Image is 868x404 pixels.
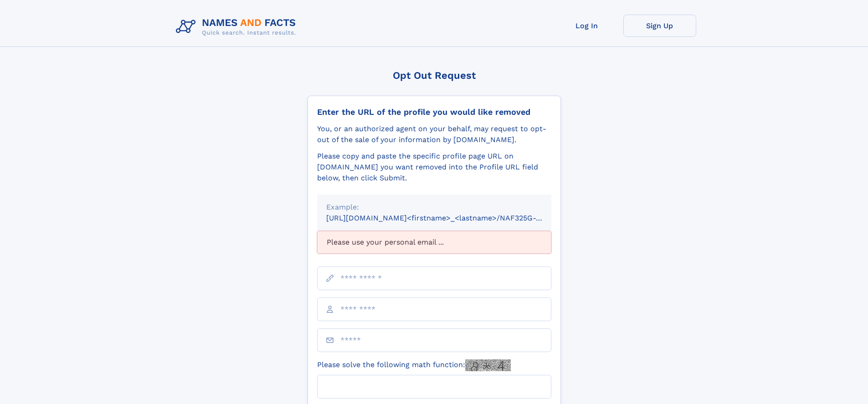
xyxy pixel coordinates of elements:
img: Logo Names and Facts [172,15,303,39]
small: [URL][DOMAIN_NAME]<firstname>_<lastname>/NAF325G-xxxxxxxx [326,214,569,222]
div: Please use your personal email ... [317,231,551,254]
div: Please copy and paste the specific profile page URL on [DOMAIN_NAME] you want removed into the Pr... [317,151,551,184]
div: Example: [326,202,542,213]
a: Sign Up [623,15,696,37]
a: Log In [550,15,623,37]
div: Enter the URL of the profile you would like removed [317,107,551,117]
div: You, or an authorized agent on your behalf, may request to opt-out of the sale of your informatio... [317,123,551,145]
label: Please solve the following math function: [317,359,511,371]
div: Opt Out Request [308,70,561,81]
